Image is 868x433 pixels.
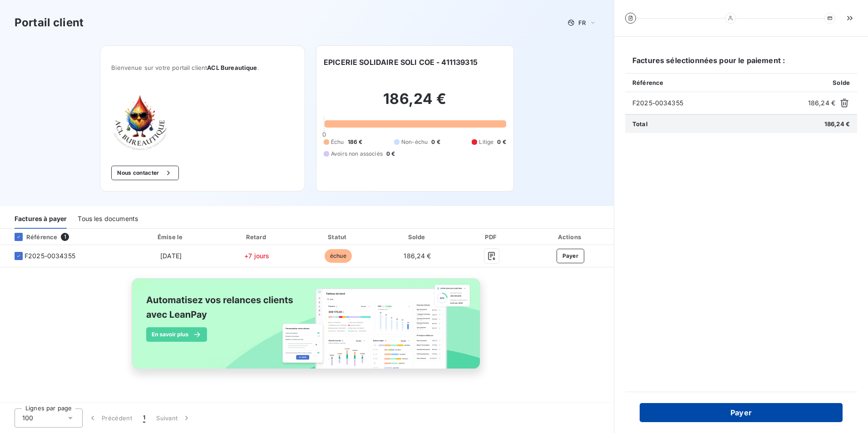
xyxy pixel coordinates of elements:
div: Émise le [128,232,214,241]
span: 1 [61,233,69,241]
span: F2025-0034355 [25,251,75,261]
button: Nous contacter [111,166,178,180]
span: Total [632,120,648,128]
span: Litige [479,138,493,146]
div: Retard [217,232,296,241]
img: Company logo [111,93,169,151]
span: 0 € [431,138,440,146]
button: Précédent [83,408,138,428]
button: 1 [138,408,151,428]
div: PDF [459,232,525,241]
span: ACL Bureautique [207,64,257,71]
div: Référence [7,233,57,241]
h2: 186,24 € [324,90,506,117]
h6: EPICERIE SOLIDAIRE SOLI COE - 411139315 [324,57,478,68]
button: Payer [557,249,585,263]
div: Tous les documents [78,210,138,229]
h6: Factures sélectionnées pour le paiement : [625,55,857,73]
span: FR [578,19,586,26]
h3: Portail client [15,15,84,31]
span: Solde [833,79,850,86]
span: 100 [22,413,33,423]
span: 186 € [348,138,363,146]
span: 186,24 € [824,120,850,128]
span: 1 [143,413,145,423]
span: Échu [331,138,344,146]
div: Factures à payer [15,210,67,229]
span: 0 € [386,150,395,158]
div: Statut [300,232,376,241]
span: 0 € [497,138,506,146]
span: F2025-0034355 [632,98,804,108]
span: 186,24 € [404,252,431,260]
span: Référence [632,79,663,86]
span: Bienvenue sur votre portail client . [111,64,294,71]
span: Avoirs non associés [331,150,383,158]
div: Solde [380,232,454,241]
button: Payer [640,403,843,422]
span: Non-échu [401,138,428,146]
div: Actions [529,232,612,241]
span: +7 jours [244,252,269,260]
span: échue [325,249,352,263]
span: 0 [322,131,326,138]
img: banner [123,273,490,384]
button: Suivant [151,408,197,428]
span: 186,24 € [808,98,835,108]
span: [DATE] [160,252,182,260]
